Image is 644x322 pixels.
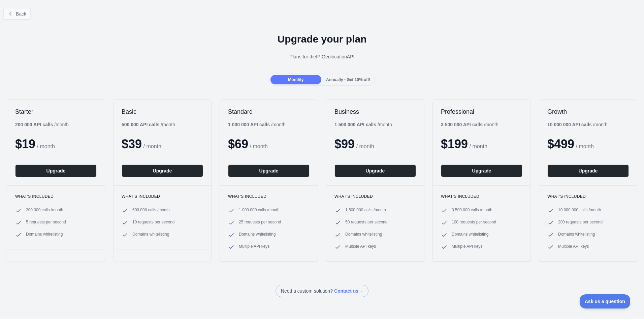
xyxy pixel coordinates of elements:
div: / month [228,121,286,128]
h2: Business [334,108,416,116]
b: 3 500 000 API calls [441,122,483,127]
div: / month [441,121,498,128]
h2: Professional [441,108,522,116]
b: 1 000 000 API calls [228,122,270,127]
span: $ 99 [334,137,355,151]
b: 1 500 000 API calls [334,122,376,127]
h2: Standard [228,108,310,116]
div: / month [334,121,392,128]
span: $ 199 [441,137,468,151]
iframe: Toggle Customer Support [580,294,631,308]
